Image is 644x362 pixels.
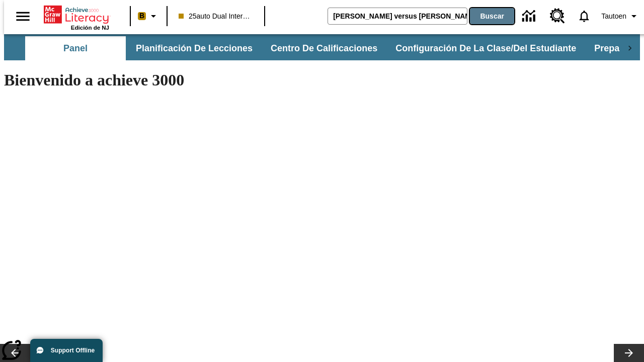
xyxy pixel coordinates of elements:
button: Centro de calificaciones [263,36,385,60]
span: Edición de NJ [71,25,109,31]
a: Notificaciones [571,3,597,29]
div: Pestañas siguientes [620,36,640,60]
body: Máximo 600 caracteres [4,8,147,17]
input: Buscar campo [328,8,467,24]
button: Panel [25,36,126,60]
button: Boost El color de la clase es melocotón. Cambiar el color de la clase. [134,7,164,25]
button: Configuración de la clase/del estudiante [387,36,584,60]
span: Tautoen [601,11,626,22]
button: Support Offline [30,339,103,362]
button: Planificación de lecciones [128,36,261,60]
div: Subbarra de navegación [24,36,620,60]
div: Portada [44,4,109,31]
button: Perfil/Configuración [597,7,644,25]
span: 25auto Dual International [179,11,253,22]
a: Centro de recursos, Se abrirá en una pestaña nueva. [544,3,571,30]
button: Abrir el menú lateral [8,2,38,31]
button: Carrusel de lecciones, seguir [614,344,644,362]
a: Centro de información [516,3,544,30]
h1: Bienvenido a achieve 3000 [4,71,439,89]
div: Subbarra de navegación [4,34,640,60]
span: B [139,10,144,22]
button: Buscar [470,8,514,24]
a: Portada [44,5,109,25]
span: Support Offline [51,347,95,354]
